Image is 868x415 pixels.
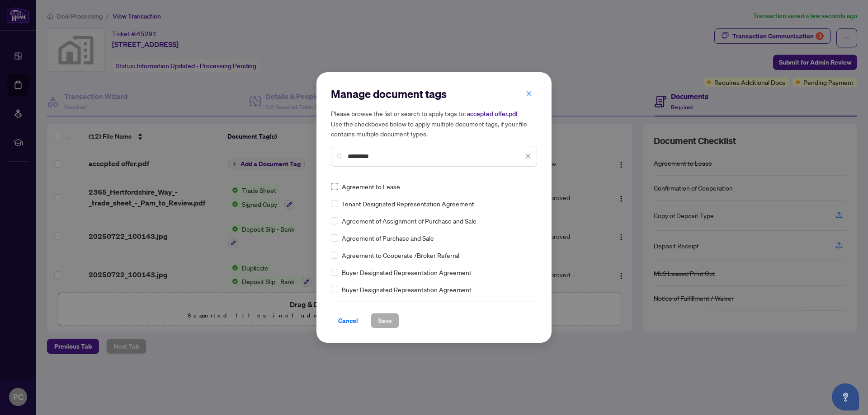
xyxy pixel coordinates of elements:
span: close [525,153,531,159]
span: Agreement to Cooperate /Broker Referral [342,250,459,260]
span: Buyer Designated Representation Agreement [342,284,472,294]
h2: Manage document tags [331,87,537,101]
span: Agreement of Purchase and Sale [342,233,434,243]
span: Agreement to Lease [342,182,400,191]
button: Open asap [832,383,859,410]
span: Agreement of Assignment of Purchase and Sale [342,216,476,226]
button: Save [371,313,399,328]
span: close [526,90,532,97]
span: Cancel [338,313,358,328]
span: Buyer Designated Representation Agreement [342,267,472,277]
span: accepted offer.pdf [467,110,518,118]
span: Tenant Designated Representation Agreement [342,199,474,209]
button: Cancel [331,313,365,328]
h5: Please browse the list or search to apply tags to: Use the checkboxes below to apply multiple doc... [331,108,537,139]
